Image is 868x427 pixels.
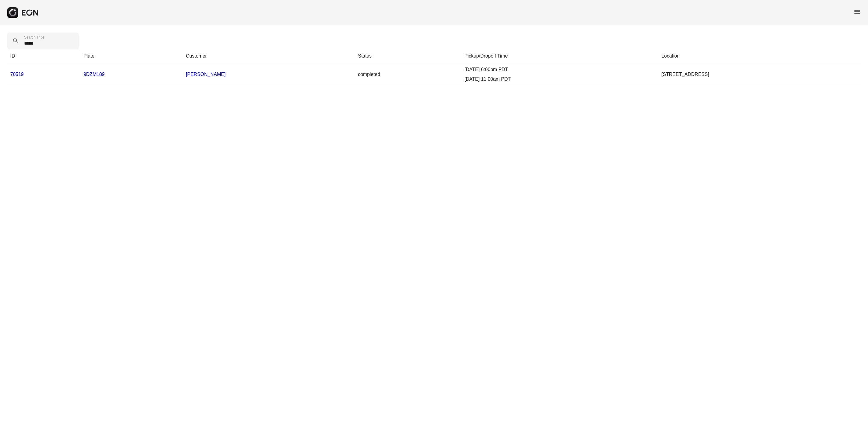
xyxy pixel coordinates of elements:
a: 9DZM189 [83,72,105,77]
div: [DATE] 11:00am PDT [464,76,656,83]
label: Search Trips [24,35,44,40]
th: Location [659,49,861,63]
span: menu [854,8,861,15]
th: Status [355,49,461,63]
td: completed [355,63,461,86]
th: Plate [80,49,183,63]
div: [DATE] 6:00pm PDT [464,66,656,73]
a: [PERSON_NAME] [186,72,226,77]
th: Customer [183,49,355,63]
a: 70519 [10,72,24,77]
td: [STREET_ADDRESS] [659,63,861,86]
th: Pickup/Dropoff Time [461,49,659,63]
th: ID [7,49,80,63]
